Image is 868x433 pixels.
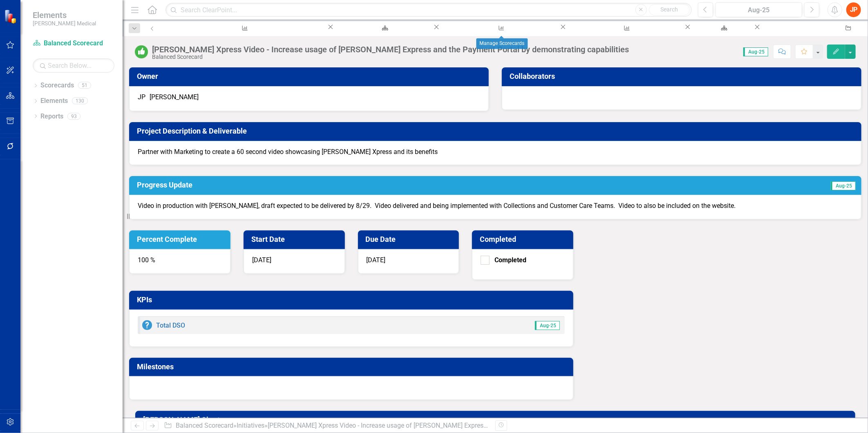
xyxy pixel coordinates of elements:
h3: KPIs [137,296,568,304]
div: [PERSON_NAME] Xpress Video - Increase usage of [PERSON_NAME] Express and the Payment Portal by de... [152,45,629,54]
p: Video in production with [PERSON_NAME], draft expected to be delivered by 8/29. Video delivered a... [138,201,853,211]
button: JP [846,2,861,17]
div: 100 % [129,249,230,274]
div: Overall Associate Turnover (Rolling 12 Mos.) [575,31,676,41]
img: No Information [142,320,152,330]
span: Aug-25 [535,321,560,330]
span: Elements [33,10,96,20]
div: 130 [72,98,88,105]
a: Initiatives [237,422,264,429]
span: [DATE] [252,256,271,264]
a: Balanced Scorecard [33,39,114,48]
a: Balanced Scorecard Welcome Page [335,23,432,33]
a: Overall Associate Turnover (Rolling 12 Mos.) [567,23,684,33]
a: Total DSO [156,321,185,329]
h3: Due Date [366,235,454,243]
div: 93 [67,113,81,120]
h3: [PERSON_NAME] Chart [143,416,850,424]
span: [DATE] [367,256,386,264]
p: Partner with Marketing to create a 60 second video showcasing [PERSON_NAME] Xpress and its benefits [138,147,853,157]
a: % of Mgmt. Roles Filled with Internal Candidates (Rolling 12 Mos.) [161,23,327,33]
span: Aug-25 [743,47,768,56]
div: Sales Turnover (TSM/KAM) (Rolling 12 Mos.) [448,31,552,41]
h3: Progress Update [137,181,629,189]
small: [PERSON_NAME] Medical [33,20,96,27]
span: Aug-25 [831,181,856,190]
div: [PERSON_NAME] [150,93,199,102]
h3: Percent Complete [137,235,226,243]
div: Balanced Scorecard [152,54,629,60]
a: Reports [40,112,63,121]
div: Balanced Scorecard Welcome Page [342,31,425,41]
h3: Start Date [251,235,340,243]
span: Search [660,6,678,13]
div: » » [164,421,489,431]
div: [PERSON_NAME] Xpress Video - Increase usage of [PERSON_NAME] Express and the Payment Portal by de... [268,422,643,429]
h3: Milestones [137,363,568,371]
div: Aug-25 [718,5,799,15]
a: Elements [40,96,68,106]
input: Search ClearPoint... [166,3,692,17]
h3: Completed [480,235,568,243]
div: Manage Scorecards [699,31,746,41]
div: Completed [494,256,526,265]
a: Manage Scorecards [692,23,753,33]
h3: Owner [137,72,484,80]
div: Manage Scorecards [477,38,528,49]
a: Sales Turnover (TSM/KAM) (Rolling 12 Mos.) [441,23,559,33]
a: Scorecards [40,81,74,90]
input: Search Below... [33,58,114,73]
div: JP [138,93,145,102]
a: Balanced Scorecard [176,422,233,429]
button: Aug-25 [716,2,802,17]
h3: Project Description & Deliverable [137,127,857,135]
div: 51 [78,82,91,89]
img: On or Above Target [135,45,148,58]
img: ClearPoint Strategy [4,9,18,23]
button: Search [649,4,690,16]
div: % of Mgmt. Roles Filled with Internal Candidates (Rolling 12 Mos.) [168,31,319,41]
h3: Collaborators [510,72,857,80]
